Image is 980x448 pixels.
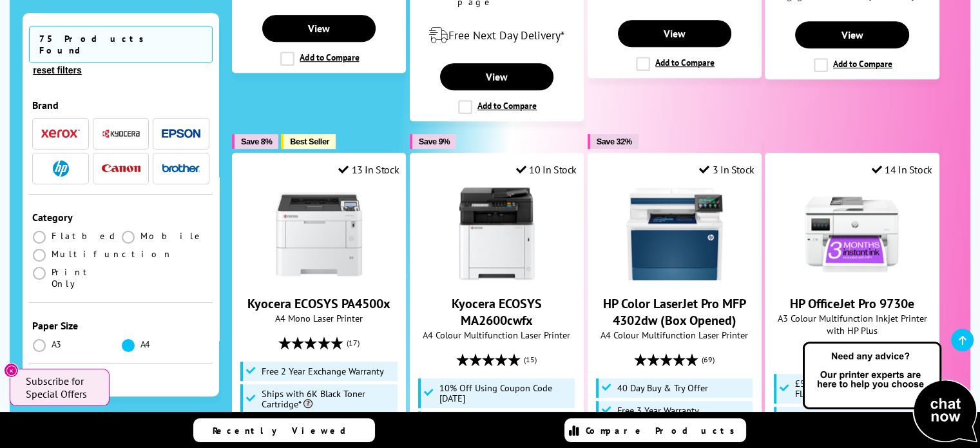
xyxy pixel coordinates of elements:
button: Canon [98,160,144,177]
img: HP [53,161,69,177]
img: Kyocera ECOSYS PA4500x [271,186,367,282]
button: Brother [158,160,204,177]
span: Save 32% [597,137,632,146]
button: Xerox [37,125,84,142]
span: 10% Off Using Coupon Code [DATE] [439,383,572,404]
span: A4 Colour Multifunction Laser Printer [417,329,577,341]
span: Subscribe for Special Offers [26,375,97,400]
div: Category [32,211,209,224]
a: HP OfficeJet Pro 9730e [790,295,914,312]
img: Kyocera ECOSYS MA2600cwfx [448,186,545,282]
img: HP OfficeJet Pro 9730e [803,186,900,282]
span: (15) [524,347,537,372]
div: Brand [32,99,209,112]
button: Save 9% [410,134,456,149]
span: Mobile [140,230,204,242]
span: Flatbed [52,230,119,242]
span: A4 [140,338,152,350]
a: Kyocera ECOSYS MA2600cwfx [448,272,545,285]
img: Kyocera [102,129,140,139]
span: Up to 3 Years Extended Warranty* [795,411,927,432]
a: View [618,20,731,47]
span: £5 Off with Coupon Code FLASH5 [795,378,927,399]
span: A4 Colour Multifunction Laser Printer [595,329,754,341]
label: Add to Compare [636,57,715,71]
a: Compare Products [564,418,746,442]
a: HP Color LaserJet Pro MFP 4302dw (Box Opened) [603,295,746,329]
span: (17) [346,331,359,355]
span: A3 Colour Multifunction Inkjet Printer with HP Plus [772,312,932,336]
span: Free 3 Year Warranty [617,405,699,416]
button: Best Seller [281,134,336,149]
span: Recently Viewed [213,425,359,436]
span: A3 [52,338,63,350]
a: Kyocera ECOSYS PA4500x [247,295,390,312]
span: Save 8% [241,137,272,146]
span: Print Only [52,266,120,289]
img: Epson [162,129,200,139]
span: Best Seller [290,137,329,146]
button: reset filters [29,64,85,76]
a: View [262,15,376,42]
img: HP Color LaserJet Pro MFP 4302dw (Box Opened) [626,186,723,282]
img: Xerox [41,130,80,139]
a: HP Color LaserJet Pro MFP 4302dw (Box Opened) [626,272,723,285]
span: Ships with 6K Black Toner Cartridge* [262,389,394,409]
img: Canon [102,164,140,173]
button: Epson [158,125,204,142]
span: (69) [702,347,715,372]
button: Save 32% [588,134,639,149]
a: HP OfficeJet Pro 9730e [803,272,900,285]
span: Save 9% [419,137,450,146]
div: modal_delivery [417,17,577,54]
div: 3 In Stock [699,163,754,176]
span: 75 Products Found [29,26,213,63]
a: Recently Viewed [193,418,375,442]
div: Colour or Mono [32,380,209,393]
label: Add to Compare [458,100,537,114]
span: Compare Products [586,425,742,436]
span: Free 2 Year Exchange Warranty [262,366,384,376]
span: Multifunction [52,248,173,260]
button: HP [37,160,84,177]
span: A4 Mono Laser Printer [239,312,399,324]
button: Save 8% [232,134,278,149]
a: View [440,63,553,90]
div: 10 In Stock [516,163,577,176]
label: Add to Compare [280,52,359,66]
button: Close [4,363,19,378]
a: View [795,21,908,48]
a: Kyocera ECOSYS PA4500x [271,272,367,285]
span: 40 Day Buy & Try Offer [617,383,708,393]
label: Add to Compare [814,58,892,72]
a: Kyocera ECOSYS MA2600cwfx [452,295,542,329]
button: Kyocera [98,125,144,142]
div: 14 In Stock [871,163,932,176]
img: Brother [162,164,200,173]
img: Open Live Chat window [800,340,980,445]
div: Paper Size [32,319,209,332]
div: 13 In Stock [338,163,399,176]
